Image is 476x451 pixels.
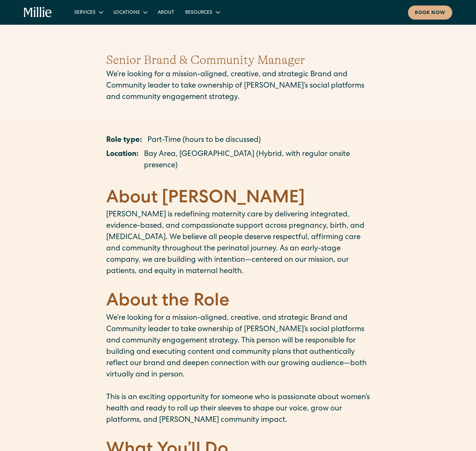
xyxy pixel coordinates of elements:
[106,190,305,208] strong: About [PERSON_NAME]
[24,7,52,18] a: home
[106,313,370,381] p: We’re looking for a mission-aligned, creative, and strategic Brand and Community leader to take o...
[180,7,225,18] div: Resources
[74,9,96,16] div: Services
[69,7,108,18] div: Services
[106,381,370,392] p: ‍
[106,426,370,438] p: ‍
[108,7,152,18] div: Locations
[408,5,452,20] a: Book now
[106,210,370,278] p: [PERSON_NAME] is redefining maternity care by delivering integrated, evidence-based, and compassi...
[106,135,142,146] p: Role type:
[415,10,445,17] div: Book now
[106,174,370,186] p: ‍
[106,149,139,172] p: Location:
[106,392,370,426] p: This is an exciting opportunity for someone who is passionate about women’s health and ready to r...
[144,149,370,172] p: Bay Area, [GEOGRAPHIC_DATA] (Hybrid, with regular onsite presence)
[106,293,230,311] strong: About the Role
[106,51,370,69] h1: Senior Brand & Community Manager
[152,7,180,18] a: About
[113,9,140,16] div: Locations
[185,9,212,16] div: Resources
[106,69,370,103] p: We’re looking for a mission-aligned, creative, and strategic Brand and Community leader to take o...
[106,278,370,289] p: ‍
[147,135,261,146] p: Part-Time (hours to be discussed)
